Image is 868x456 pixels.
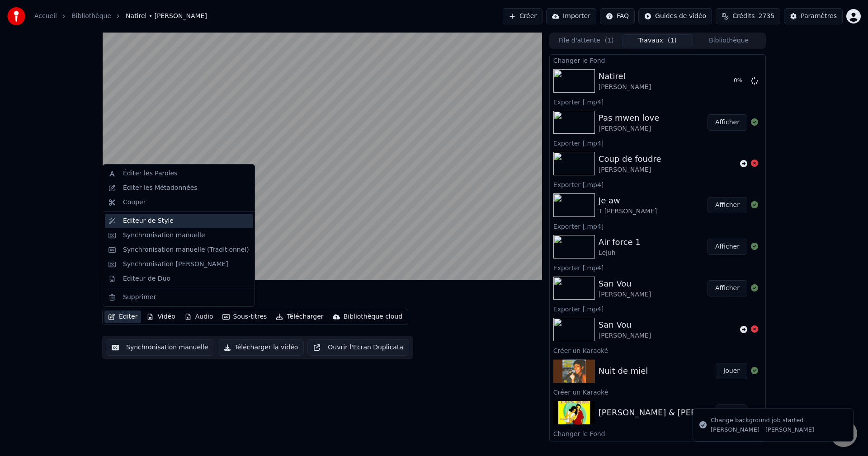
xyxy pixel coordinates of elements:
[599,406,834,419] div: [PERSON_NAME] & [PERSON_NAME] - Fe vit (Reviens moi)
[102,296,155,305] div: [PERSON_NAME]
[272,310,327,323] button: Télécharger
[218,339,304,356] button: Télécharger la vidéo
[599,70,651,83] div: Natirel
[123,260,228,269] div: Synchronisation [PERSON_NAME]
[638,8,712,24] button: Guides de vidéo
[34,12,57,21] a: Accueil
[600,8,635,24] button: FAQ
[732,12,755,21] span: Crédits
[550,345,765,356] div: Créer un Karaoké
[550,96,765,107] div: Exporter [.mp4]
[599,290,651,299] div: [PERSON_NAME]
[550,137,765,148] div: Exporter [.mp4]
[123,183,198,193] div: Éditer les Métadonnées
[734,77,747,85] div: 0 %
[599,249,641,258] div: Lejuh
[307,339,409,356] button: Ouvrir l'Ecran Duplicata
[759,12,775,21] span: 2735
[550,428,765,439] div: Changer le Fond
[708,114,747,131] button: Afficher
[123,216,174,226] div: Éditeur de Style
[693,34,764,47] button: Bibliothèque
[71,12,111,21] a: Bibliothèque
[106,339,214,356] button: Synchronisation manuelle
[123,169,177,178] div: Éditer les Paroles
[123,274,170,283] div: Éditeur de Duo
[550,221,765,231] div: Exporter [.mp4]
[711,426,814,434] div: [PERSON_NAME] - [PERSON_NAME]
[344,312,402,321] div: Bibliothèque cloud
[708,197,747,213] button: Afficher
[708,239,747,255] button: Afficher
[668,36,677,45] span: ( 1 )
[716,363,747,379] button: Jouer
[126,12,207,21] span: Natirel • [PERSON_NAME]
[599,207,657,216] div: T [PERSON_NAME]
[34,12,207,21] nav: breadcrumb
[123,198,146,207] div: Couper
[550,303,765,314] div: Exporter [.mp4]
[550,179,765,190] div: Exporter [.mp4]
[550,262,765,273] div: Exporter [.mp4]
[219,310,271,323] button: Sous-titres
[123,293,156,302] div: Supprimer
[123,231,205,240] div: Synchronisation manuelle
[599,194,657,207] div: Je aw
[181,310,217,323] button: Audio
[708,280,747,296] button: Afficher
[801,12,837,21] div: Paramètres
[599,365,648,377] div: Nuit de miel
[599,83,651,92] div: [PERSON_NAME]
[550,386,765,397] div: Créer un Karaoké
[551,34,622,47] button: File d'attente
[599,124,659,133] div: [PERSON_NAME]
[546,8,596,24] button: Importer
[716,8,780,24] button: Crédits2735
[599,165,661,174] div: [PERSON_NAME]
[123,245,249,254] div: Synchronisation manuelle (Traditionnel)
[599,277,651,290] div: San Vou
[599,236,641,249] div: Air force 1
[7,7,25,25] img: youka
[711,416,814,425] div: Change background job started
[102,283,155,296] div: Natirel
[622,34,693,47] button: Travaux
[784,8,843,24] button: Paramètres
[599,153,661,165] div: Coup de foudre
[550,55,765,66] div: Changer le Fond
[605,36,614,45] span: ( 1 )
[503,8,542,24] button: Créer
[143,310,179,323] button: Vidéo
[599,319,651,331] div: San Vou
[599,112,659,124] div: Pas mwen love
[599,331,651,340] div: [PERSON_NAME]
[104,310,141,323] button: Éditer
